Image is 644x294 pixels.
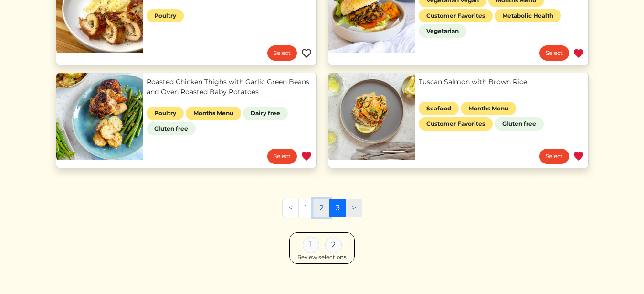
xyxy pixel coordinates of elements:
[313,199,330,217] a: 2
[539,149,569,164] a: Select
[267,149,297,164] a: Select
[301,151,312,162] img: Favorite menu item
[298,199,314,217] a: 1
[297,253,347,262] div: Review selections
[303,237,319,253] div: 1
[419,77,584,87] a: Tuscan Salmon with Brown Rice
[289,232,355,264] a: 1 2 Review selections
[301,48,312,59] img: Favorite menu item
[325,237,342,253] div: 2
[282,199,362,225] nav: Pages
[329,199,346,217] a: 3
[282,199,299,217] a: Previous
[147,77,312,97] a: Roasted Chicken Thighs with Garlic Green Beans and Oven Roasted Baby Potatoes
[573,151,584,162] img: Favorite menu item
[573,48,584,59] img: Favorite menu item
[539,45,569,61] a: Select
[267,45,297,61] a: Select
